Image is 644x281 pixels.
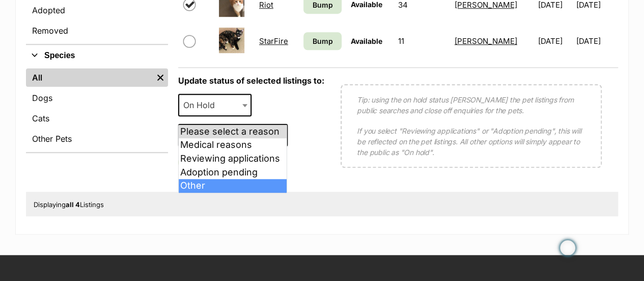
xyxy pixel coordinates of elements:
[26,49,168,62] button: Species
[357,125,585,158] p: If you select "Reviewing applications" or "Adoption pending", this will be reflected on the pet l...
[26,130,168,148] a: Other Pets
[179,125,287,139] li: Please select a reason
[34,200,104,209] span: Displaying Listings
[455,36,517,46] a: [PERSON_NAME]
[26,21,168,40] a: Removed
[179,166,287,180] li: Adoption pending
[534,23,575,59] td: [DATE]
[303,32,342,50] a: Bump
[26,1,168,19] a: Adopted
[26,89,168,107] a: Dogs
[178,94,251,116] span: On Hold
[179,138,287,152] li: Medical reasons
[179,98,225,112] span: On Hold
[313,36,333,46] span: Bump
[178,75,324,86] label: Update status of selected listings to:
[179,179,287,193] li: Other
[576,23,617,59] td: [DATE]
[26,109,168,127] a: Cats
[219,28,244,53] img: StarFire
[357,94,585,116] p: Tip: using the on hold status [PERSON_NAME] the pet listings from public searches and close off e...
[66,200,80,209] strong: all 4
[351,37,382,45] span: Available
[179,152,287,166] li: Reviewing applications
[259,36,288,46] a: StarFire
[394,23,450,59] td: 11
[26,68,153,87] a: All
[178,124,288,146] span: Please select a reason
[153,68,168,87] a: Remove filter
[26,66,168,152] div: Species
